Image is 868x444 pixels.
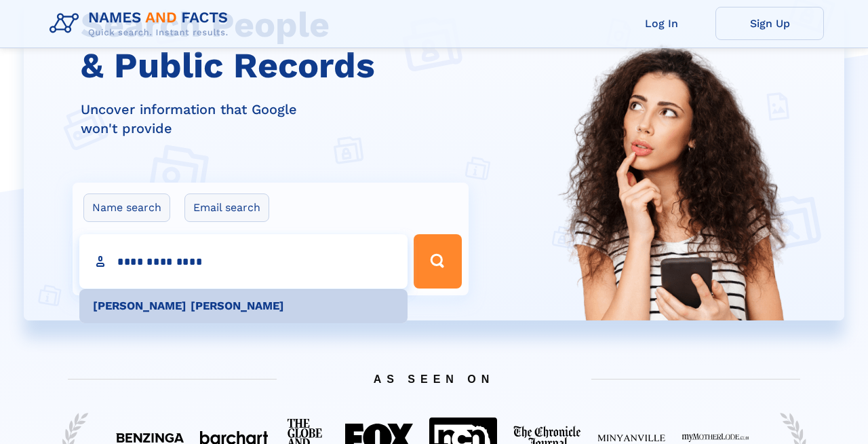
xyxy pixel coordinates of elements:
[607,7,715,40] a: Log In
[191,299,284,312] b: [PERSON_NAME]
[83,193,170,222] label: Name search
[597,433,665,443] img: Featured on Minyanville
[715,7,824,40] a: Sign Up
[200,431,268,444] img: Featured on BarChart
[81,5,477,86] h1: Search People & Public Records
[414,234,461,289] button: Search Button
[81,100,477,138] div: Uncover information that Google won't provide
[116,433,184,443] img: Featured on Benzinga
[549,40,800,388] img: Search People and Public records
[93,299,186,312] b: [PERSON_NAME]
[79,234,408,289] input: search input
[44,5,239,42] img: Logo Names and Facts
[47,356,821,402] span: AS SEEN ON
[682,433,749,443] img: Featured on My Mother Lode
[184,193,269,222] label: Email search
